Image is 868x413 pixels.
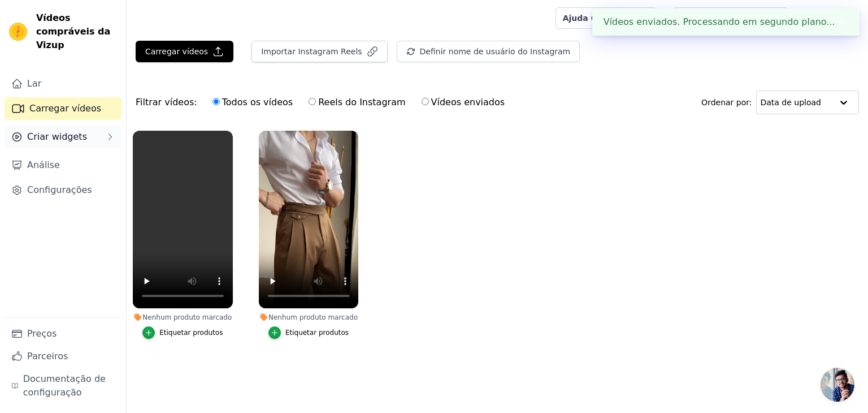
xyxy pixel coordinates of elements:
a: Parceiros [5,345,121,368]
a: Análise [5,154,121,177]
a: Preços [5,322,121,345]
font: Documentação de configuração [23,373,106,398]
font: Importar Instagram Reels [261,47,362,56]
font: Definir nome de usuário do Instagram [420,47,571,56]
font: Configurações [27,184,92,195]
button: Definir nome de usuário do Instagram [397,41,580,62]
font: Lar [27,78,41,89]
font: Todos os vídeos [222,97,293,107]
font: Etiquetar produtos [159,329,223,337]
font: Filtrar vídeos: [136,97,197,107]
input: Vídeos enviados [422,98,429,105]
font: Nenhum produto marcado [142,313,232,321]
a: Demonstração do livro [673,7,789,29]
font: Ajuda Configuração [563,14,650,23]
font: ✖ [838,16,845,27]
font: Análise [27,160,60,170]
font: Criar widgets [27,131,87,142]
button: Carregar vídeos [136,41,233,62]
div: Bate-papo aberto [821,368,854,402]
font: Nenhum produto marcado [268,313,358,321]
button: Fechar [835,15,848,29]
input: Reels do Instagram [309,98,316,105]
font: Carregar vídeos [145,47,208,56]
font: Vídeos enviados. Processando em segundo plano... [604,16,835,27]
font: Carregar vídeos [29,103,101,114]
font: Reels do Instagram [318,97,405,107]
button: Etiquetar produtos [142,326,223,339]
a: Ajuda Configuração [555,7,657,29]
a: Carregar vídeos [5,97,121,120]
font: Parceiros [27,351,68,362]
button: W Wesnora [797,8,859,28]
font: Ordenar por: [701,98,752,107]
a: Lar [5,72,121,95]
a: Documentação de configuração [5,368,121,404]
button: Etiquetar produtos [268,326,349,339]
font: Etiquetar produtos [285,329,349,337]
button: Importar Instagram Reels [251,41,387,62]
button: Criar widgets [5,126,121,148]
font: Preços [27,328,57,339]
img: Visualizar [9,23,27,41]
a: Configurações [5,179,121,201]
font: Vídeos enviados [431,97,505,107]
font: Vídeos compráveis ​​da Vizup [36,12,110,50]
input: Todos os vídeos [212,98,220,105]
